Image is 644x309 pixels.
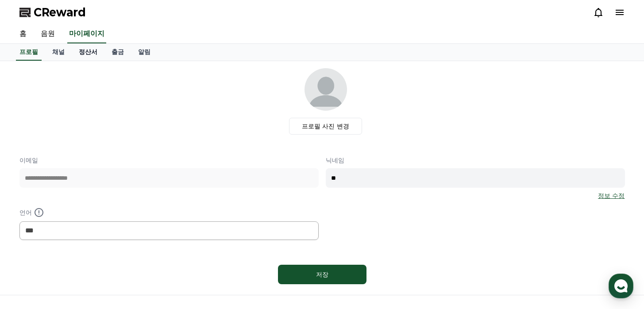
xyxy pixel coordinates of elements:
span: 대화 [81,249,92,256]
a: 정보 수정 [598,191,625,200]
a: 프로필 [16,44,42,61]
a: 출금 [104,44,131,61]
button: 저장 [278,265,366,284]
a: 설정 [114,236,170,258]
a: 마이페이지 [67,25,106,43]
a: 채널 [45,44,72,61]
span: CReward [34,5,86,19]
label: 프로필 사진 변경 [289,118,362,135]
a: 알림 [131,44,158,61]
span: 홈 [28,249,33,256]
a: CReward [19,5,86,19]
a: 홈 [3,236,58,258]
img: profile_image [305,68,347,111]
span: 설정 [137,249,147,256]
div: 저장 [296,270,349,279]
p: 이메일 [19,156,319,165]
p: 언어 [19,207,319,218]
p: 닉네임 [326,156,625,165]
a: 정산서 [72,44,104,61]
a: 음원 [34,25,62,43]
a: 대화 [58,236,114,258]
a: 홈 [12,25,34,43]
